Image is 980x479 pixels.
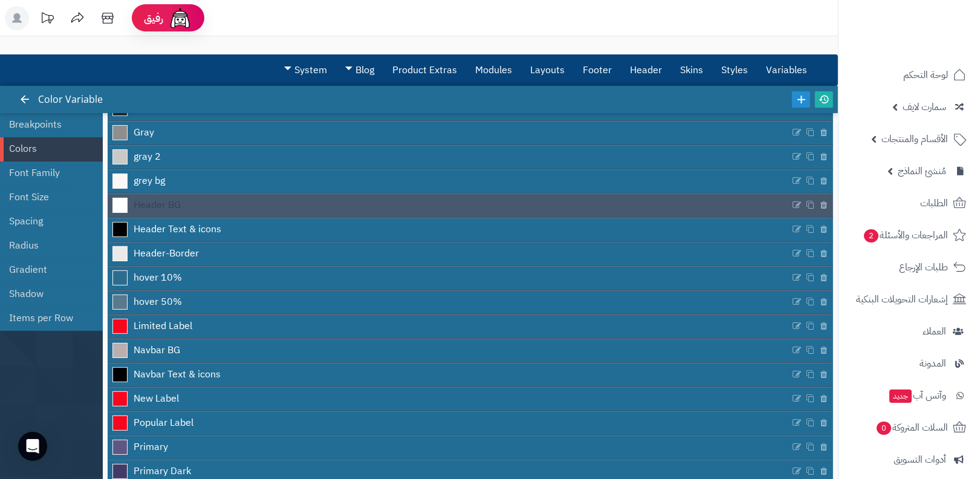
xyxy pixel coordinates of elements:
[22,86,115,113] div: Color Variable
[108,267,791,290] a: hover 10%
[863,227,948,244] span: المراجعات والأسئلة
[108,339,791,362] a: Navbar BG
[134,174,165,188] span: grey bg
[923,323,946,340] span: العملاء
[846,189,973,218] a: الطلبات
[9,137,85,161] a: Colors
[898,163,946,180] span: مُنشئ النماذج
[108,363,791,386] a: Navbar Text & icons
[108,315,791,338] a: Limited Label
[9,233,85,258] a: Radius
[134,368,221,382] span: Navbar Text & icons
[108,412,791,435] a: Popular Label
[888,387,946,404] span: وآتس آب
[846,253,973,282] a: طلبات الإرجاع
[134,295,182,309] span: hover 50%
[846,445,973,474] a: أدوات التسويق
[134,319,192,333] span: Limited Label
[920,195,948,212] span: الطلبات
[9,282,85,306] a: Shadow
[275,55,336,85] a: System
[846,285,973,314] a: إشعارات التحويلات البنكية
[134,223,221,236] span: Header Text & icons
[108,218,791,241] a: Header Text & icons
[108,436,791,459] a: Primary
[134,440,168,454] span: Primary
[108,122,791,145] a: Gray
[521,55,574,85] a: Layouts
[9,209,85,233] a: Spacing
[846,413,973,442] a: السلات المتروكة0
[712,55,757,85] a: Styles
[134,344,180,357] span: Navbar BG
[846,60,973,90] a: لوحة التحكم
[108,388,791,411] a: New Label
[9,161,85,185] a: Font Family
[383,55,466,85] a: Product Extras
[846,221,973,250] a: المراجعات والأسئلة2
[894,451,946,468] span: أدوات التسويق
[846,317,973,346] a: العملاء
[108,291,791,314] a: hover 50%
[9,258,85,282] a: Gradient
[671,55,712,85] a: Skins
[846,381,973,410] a: وآتس آبجديد
[144,11,163,25] span: رفيق
[899,259,948,276] span: طلبات الإرجاع
[920,355,946,372] span: المدونة
[336,55,383,85] a: Blog
[134,198,181,212] span: Header BG
[9,185,85,209] a: Font Size
[134,464,191,478] span: Primary Dark
[856,291,948,308] span: إشعارات التحويلات البنكية
[889,389,912,403] span: جديد
[108,243,791,266] a: Header-Border
[574,55,621,85] a: Footer
[168,6,192,30] img: ai-face.png
[108,170,791,193] a: grey bg
[864,229,878,243] span: 2
[134,126,154,140] span: Gray
[134,150,161,164] span: gray 2
[466,55,521,85] a: Modules
[898,34,969,59] img: logo-2.png
[9,112,85,137] a: Breakpoints
[134,271,182,285] span: hover 10%
[18,432,47,461] div: Open Intercom Messenger
[903,99,946,116] span: سمارت لايف
[32,6,62,33] a: تحديثات المنصة
[877,422,891,435] span: 0
[875,419,948,436] span: السلات المتروكة
[903,67,948,83] span: لوحة التحكم
[108,146,791,169] a: gray 2
[134,247,199,261] span: Header-Border
[881,131,948,148] span: الأقسام والمنتجات
[134,392,179,406] span: New Label
[134,416,193,430] span: Popular Label
[757,55,816,85] a: Variables
[846,349,973,378] a: المدونة
[621,55,671,85] a: Header
[9,306,85,330] a: Items per Row
[108,194,791,217] a: Header BG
